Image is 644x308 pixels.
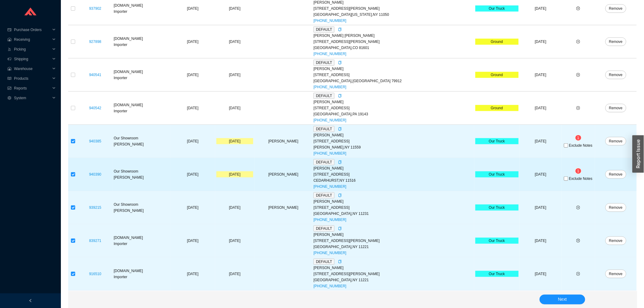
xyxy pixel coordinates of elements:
span: Purchase Orders [14,25,51,35]
span: Remove [609,39,623,45]
span: Products [14,74,51,83]
div: Copy [338,259,342,265]
span: plus-circle [576,106,580,110]
div: Copy [338,126,342,132]
div: [STREET_ADDRESS][PERSON_NAME] [313,238,473,244]
span: Remove [609,105,623,111]
div: [GEOGRAPHIC_DATA] , NY 11221 [313,244,473,250]
span: Warehouse [14,64,51,74]
span: copy [338,160,342,164]
a: 937902 [89,6,101,11]
div: [PERSON_NAME] [313,265,473,271]
div: [GEOGRAPHIC_DATA] , NY 11221 [313,277,473,283]
td: [DATE] [170,92,215,125]
span: copy [338,127,342,131]
a: [PHONE_NUMBER] [313,19,346,23]
a: [PHONE_NUMBER] [313,284,346,288]
span: plus-circle [576,7,580,10]
div: [STREET_ADDRESS][PERSON_NAME] [313,39,473,45]
div: [STREET_ADDRESS] [313,72,473,78]
span: credit-card [7,28,12,32]
sup: 1 [576,135,581,141]
span: Next [558,296,567,303]
span: Receiving [14,35,51,44]
div: [DOMAIN_NAME] Importer [114,102,169,114]
div: Copy [338,26,342,33]
div: Our Truck [475,138,519,144]
button: Remove [605,71,626,79]
td: [DATE] [170,224,215,257]
td: [DATE] [520,92,562,125]
button: Remove [605,203,626,212]
button: Remove [605,236,626,245]
div: [STREET_ADDRESS] [313,205,473,211]
span: plus-circle [576,73,580,77]
span: DEFAULT [313,259,334,265]
a: [PHONE_NUMBER] [313,218,346,222]
div: [GEOGRAPHIC_DATA] , NY 11231 [313,211,473,217]
a: 939215 [89,205,101,210]
span: Exclude Notes [569,144,592,147]
span: Reports [14,83,51,93]
div: [DATE] [216,39,253,45]
div: [DATE] [216,5,253,12]
span: copy [338,61,342,65]
div: Our Truck [475,271,519,277]
span: setting [7,96,12,100]
div: [DOMAIN_NAME] Importer [114,268,169,280]
div: [DOMAIN_NAME] Importer [114,235,169,247]
span: Remove [609,238,623,244]
span: plus-circle [576,40,580,44]
td: [DATE] [520,158,562,191]
span: left [29,299,32,303]
div: [DOMAIN_NAME] Importer [114,69,169,81]
span: DEFAULT [313,26,334,33]
span: Remove [609,205,623,211]
button: Remove [605,137,626,145]
sup: 1 [576,168,581,174]
div: [STREET_ADDRESS][PERSON_NAME] [313,271,473,277]
td: [DATE] [520,224,562,257]
td: [DATE] [170,125,215,158]
span: Remove [609,171,623,177]
button: Remove [605,270,626,278]
div: [DOMAIN_NAME] Importer [114,2,169,15]
span: copy [338,94,342,98]
button: Next [540,295,585,304]
div: Copy [338,159,342,165]
span: Remove [609,72,623,78]
div: [PERSON_NAME] [PERSON_NAME] [313,33,473,39]
div: Copy [338,93,342,99]
a: 927898 [89,40,101,44]
div: Our Truck [475,5,519,12]
div: [PERSON_NAME] [313,132,473,138]
a: [PHONE_NUMBER] [313,85,346,89]
a: [PHONE_NUMBER] [313,52,346,56]
span: Exclude Notes [569,177,592,180]
div: Our Truck [475,205,519,211]
a: 940385 [89,139,101,143]
td: [DATE] [170,158,215,191]
div: [PERSON_NAME] , NY 11559 [313,144,473,150]
span: Picking [14,44,51,54]
input: Exclude Notes [564,143,568,148]
span: copy [338,194,342,197]
td: [DATE] [520,257,562,291]
input: Exclude Notes [564,177,568,181]
button: Remove [605,104,626,112]
div: [STREET_ADDRESS] [313,105,473,111]
span: fund [7,86,12,90]
span: System [14,93,51,103]
span: copy [338,28,342,31]
td: [DATE] [170,191,215,224]
div: Our Showroom [PERSON_NAME] [114,168,169,180]
span: Remove [609,5,623,12]
div: [GEOGRAPHIC_DATA][US_STATE] , NY 11050 [313,12,473,18]
div: [DATE] [216,171,253,177]
span: 1 [577,169,579,173]
div: [PERSON_NAME] [313,66,473,72]
div: Our Truck [475,238,519,244]
td: [DATE] [170,257,215,291]
td: [DATE] [170,58,215,92]
span: DEFAULT [313,192,334,198]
